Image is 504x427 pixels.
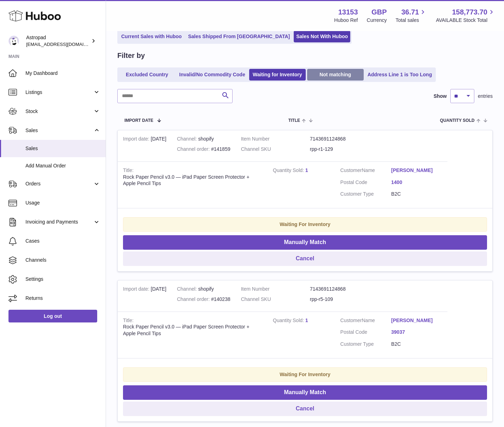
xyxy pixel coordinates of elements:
a: 36.71 Total sales [395,7,427,24]
dt: Item Number [241,136,310,142]
span: 158,773.70 [452,7,487,17]
a: Address Line 1 is Too Long [365,69,435,81]
span: Settings [25,276,100,283]
td: [DATE] [118,130,172,161]
a: [PERSON_NAME] [391,317,442,324]
a: Waiting for Inventory [249,69,306,81]
a: Excluded Country [119,69,175,81]
strong: Title [123,318,134,325]
dt: Postal Code [340,329,391,337]
dt: Channel SKU [241,146,310,153]
div: shopify [177,136,230,142]
a: 158,773.70 AVAILABLE Stock Total [436,7,496,24]
span: Customer [340,318,362,323]
span: Total sales [395,17,427,24]
a: [PERSON_NAME] [391,167,442,174]
span: Returns [25,295,100,302]
strong: Quantity Sold [273,167,305,175]
button: Cancel [123,251,487,266]
dt: Channel SKU [241,296,310,303]
div: shopify [177,286,230,292]
button: Manually Match [123,235,487,250]
div: Rock Paper Pencil v3.0 — iPad Paper Screen Protector + Apple Pencil Tips [123,174,262,187]
span: Sales [25,127,93,134]
dd: rpp-r1-129 [310,146,379,153]
a: Sales Shipped From [GEOGRAPHIC_DATA] [186,31,292,42]
a: 1 [305,167,308,173]
strong: Channel order [177,146,211,154]
div: #141859 [177,146,230,153]
dt: Postal Code [340,179,391,188]
dd: 7143691124868 [310,136,379,142]
dd: 7143691124868 [310,286,379,292]
span: Stock [25,108,93,115]
h2: Filter by [117,51,145,60]
dd: B2C [391,341,442,348]
strong: Quantity Sold [273,318,305,325]
div: #140238 [177,296,230,303]
span: [EMAIL_ADDRESS][DOMAIN_NAME] [26,41,104,47]
dt: Customer Type [340,341,391,348]
span: Add Manual Order [25,162,100,169]
span: Listings [25,89,93,96]
div: Astropad [26,34,90,48]
strong: Channel [177,286,198,293]
a: Invalid/No Commodity Code [177,69,248,81]
strong: Import date [123,286,151,293]
span: Quantity Sold [440,118,475,123]
span: Sales [25,145,100,152]
a: 39037 [391,329,442,336]
span: entries [478,93,493,100]
a: Sales Not With Huboo [294,31,350,42]
img: matt@astropad.com [8,36,19,46]
span: Import date [124,118,153,123]
strong: Waiting For Inventory [280,372,330,377]
div: Rock Paper Pencil v3.0 — iPad Paper Screen Protector + Apple Pencil Tips [123,324,262,337]
strong: 13153 [338,7,358,17]
dd: rpp-r5-109 [310,296,379,303]
dt: Item Number [241,286,310,292]
span: Title [288,118,300,123]
strong: Channel order [177,296,211,304]
a: Current Sales with Huboo [119,31,184,42]
button: Cancel [123,402,487,416]
strong: Import date [123,136,151,143]
span: AVAILABLE Stock Total [436,17,496,24]
strong: Channel [177,136,198,143]
span: Usage [25,200,100,206]
dt: Name [340,167,391,176]
span: Cases [25,238,100,244]
dt: Customer Type [340,191,391,197]
strong: Title [123,167,134,175]
label: Show [434,93,447,100]
a: Not matching [307,69,364,81]
span: Channels [25,257,100,263]
td: [DATE] [118,280,172,312]
a: Log out [8,310,97,322]
span: Invoicing and Payments [25,219,93,225]
span: 36.71 [401,7,419,17]
span: Customer [340,167,362,173]
strong: GBP [371,7,387,17]
button: Manually Match [123,385,487,400]
div: Huboo Ref [334,17,358,24]
strong: Waiting For Inventory [280,221,330,227]
dt: Name [340,317,391,326]
dd: B2C [391,191,442,197]
span: Orders [25,180,93,187]
a: 1400 [391,179,442,186]
div: Currency [367,17,387,24]
span: My Dashboard [25,70,100,77]
a: 1 [305,318,308,323]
